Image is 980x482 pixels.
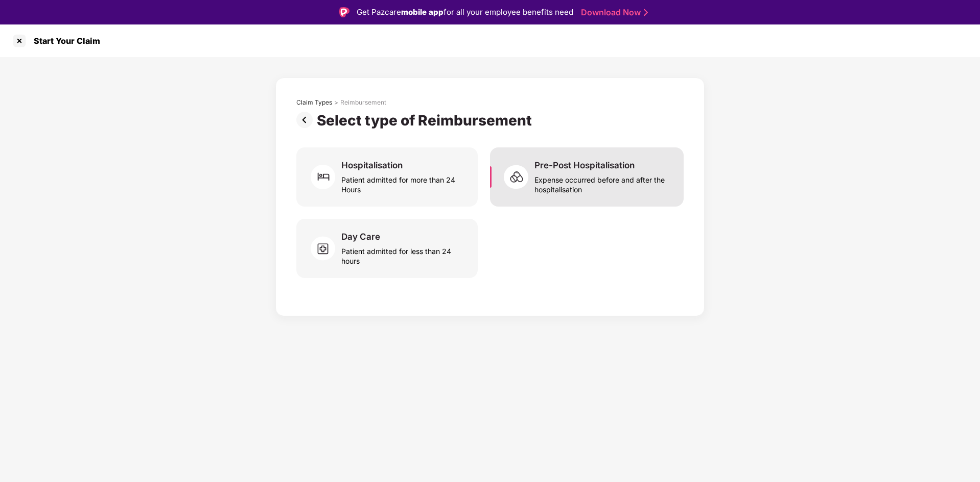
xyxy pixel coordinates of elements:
div: Select type of Reimbursement [317,112,536,129]
img: svg+xml;base64,PHN2ZyB4bWxucz0iaHR0cDovL3d3dy53My5vcmcvMjAwMC9zdmciIHdpZHRoPSI2MCIgaGVpZ2h0PSI1OC... [504,162,534,192]
img: svg+xml;base64,PHN2ZyB4bWxucz0iaHR0cDovL3d3dy53My5vcmcvMjAwMC9zdmciIHdpZHRoPSI2MCIgaGVpZ2h0PSI2MC... [311,162,341,192]
strong: mobile app [401,7,444,17]
img: svg+xml;base64,PHN2ZyB4bWxucz0iaHR0cDovL3d3dy53My5vcmcvMjAwMC9zdmciIHdpZHRoPSI2MCIgaGVpZ2h0PSI1OC... [311,233,341,264]
div: Get Pazcare for all your employee benefits need [357,6,573,18]
div: > [334,98,338,107]
div: Start Your Claim [28,36,100,46]
div: Patient admitted for more than 24 Hours [341,171,465,194]
div: Hospitalisation [341,160,403,171]
div: Pre-Post Hospitalisation [534,160,635,171]
div: Expense occurred before and after the hospitalisation [534,171,671,194]
a: Download Now [581,7,645,18]
img: svg+xml;base64,PHN2ZyBpZD0iUHJldi0zMngzMiIgeG1sbnM9Imh0dHA6Ly93d3cudzMub3JnLzIwMDAvc3ZnIiB3aWR0aD... [296,112,317,128]
div: Reimbursement [340,98,386,107]
div: Claim Types [296,98,332,107]
img: Stroke [644,7,648,18]
div: Day Care [341,231,380,242]
img: Logo [339,7,349,17]
div: Patient admitted for less than 24 hours [341,242,465,266]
